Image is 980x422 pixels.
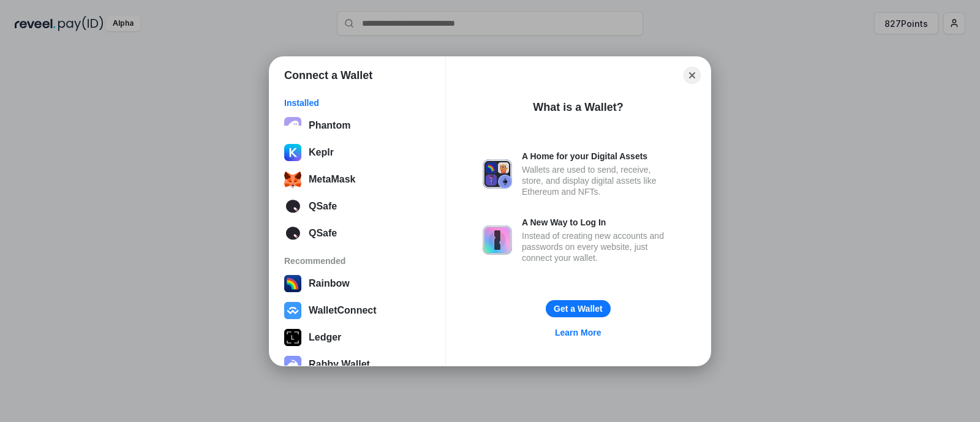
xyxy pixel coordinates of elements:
[284,356,301,373] img: svg+xml,%3Csvg%20xmlns%3D%22http%3A%2F%2Fwww.w3.org%2F2000%2Fsvg%22%20fill%3D%22none%22%20viewBox...
[284,171,301,188] img: svg+xml;base64,PHN2ZyB3aWR0aD0iMzUiIGhlaWdodD0iMzQiIHZpZXdCb3g9IjAgMCAzNSAzNCIgZmlsbD0ibm9uZSIgeG...
[281,352,434,377] button: Rabby Wallet
[284,68,372,83] h1: Connect a Wallet
[284,198,301,215] img: svg+xml;base64,PD94bWwgdmVyc2lvbj0iMS4wIiBlbmNvZGluZz0iVVRGLTgiPz4KPHN2ZyB2ZXJzaW9uPSIxLjEiIHhtbG...
[522,217,674,228] div: A New Way to Log In
[309,174,355,185] div: MetaMask
[309,278,350,289] div: Rainbow
[281,221,434,246] button: QSafe
[284,97,431,108] div: Installed
[309,332,341,343] div: Ledger
[309,147,334,158] div: Keplr
[281,140,434,165] button: Keplr
[533,100,623,115] div: What is a Wallet?
[281,167,434,192] button: MetaMask
[281,325,434,350] button: Ledger
[284,117,301,134] img: epq2vO3P5aLWl15yRS7Q49p1fHTx2Sgh99jU3kfXv7cnPATIVQHAx5oQs66JWv3SWEjHOsb3kKgmE5WNBxBId7C8gm8wEgOvz...
[284,225,301,242] img: svg+xml;base64,PD94bWwgdmVyc2lvbj0iMS4wIiBlbmNvZGluZz0iVVRGLTgiPz4KPHN2ZyB2ZXJzaW9uPSIxLjEiIHhtbG...
[309,201,337,212] div: QSafe
[483,159,512,189] img: svg+xml,%3Csvg%20xmlns%3D%22http%3A%2F%2Fwww.w3.org%2F2000%2Fsvg%22%20fill%3D%22none%22%20viewBox...
[522,230,674,263] div: Instead of creating new accounts and passwords on every website, just connect your wallet.
[522,164,674,197] div: Wallets are used to send, receive, store, and display digital assets like Ethereum and NFTs.
[309,305,377,316] div: WalletConnect
[309,120,350,131] div: Phantom
[284,329,301,346] img: svg+xml,%3Csvg%20xmlns%3D%22http%3A%2F%2Fwww.w3.org%2F2000%2Fsvg%22%20width%3D%2228%22%20height%3...
[309,228,337,239] div: QSafe
[284,144,301,161] img: ByMCUfJCc2WaAAAAAElFTkSuQmCC
[281,113,434,138] button: Phantom
[309,359,370,370] div: Rabby Wallet
[554,303,603,314] div: Get a Wallet
[284,255,431,266] div: Recommended
[546,300,611,317] button: Get a Wallet
[684,67,701,84] button: Close
[284,302,301,319] img: svg+xml,%3Csvg%20width%3D%2228%22%20height%3D%2228%22%20viewBox%3D%220%200%2028%2028%22%20fill%3D...
[483,225,512,255] img: svg+xml,%3Csvg%20xmlns%3D%22http%3A%2F%2Fwww.w3.org%2F2000%2Fsvg%22%20fill%3D%22none%22%20viewBox...
[281,194,434,219] button: QSafe
[281,298,434,323] button: WalletConnect
[548,325,608,341] a: Learn More
[284,275,301,292] img: svg+xml,%3Csvg%20width%3D%22120%22%20height%3D%22120%22%20viewBox%3D%220%200%20120%20120%22%20fil...
[522,151,674,162] div: A Home for your Digital Assets
[555,327,601,338] div: Learn More
[281,271,434,296] button: Rainbow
